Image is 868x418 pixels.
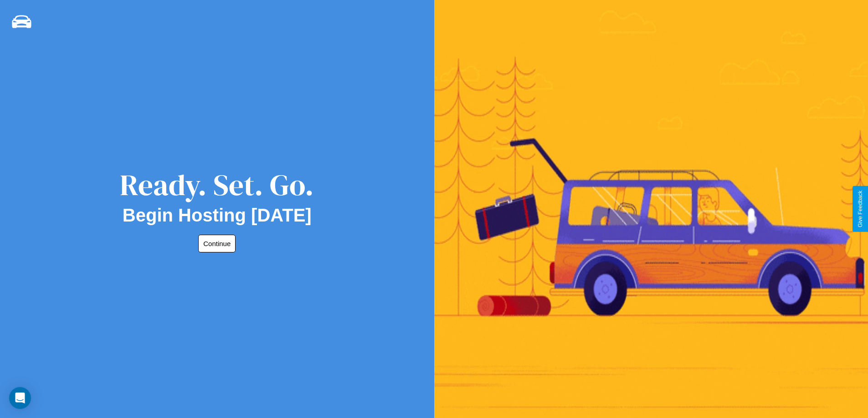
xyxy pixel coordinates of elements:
div: Give Feedback [857,191,863,227]
div: Open Intercom Messenger [9,387,31,409]
h2: Begin Hosting [DATE] [123,205,312,226]
button: Continue [198,235,236,252]
div: Ready. Set. Go. [120,165,314,205]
